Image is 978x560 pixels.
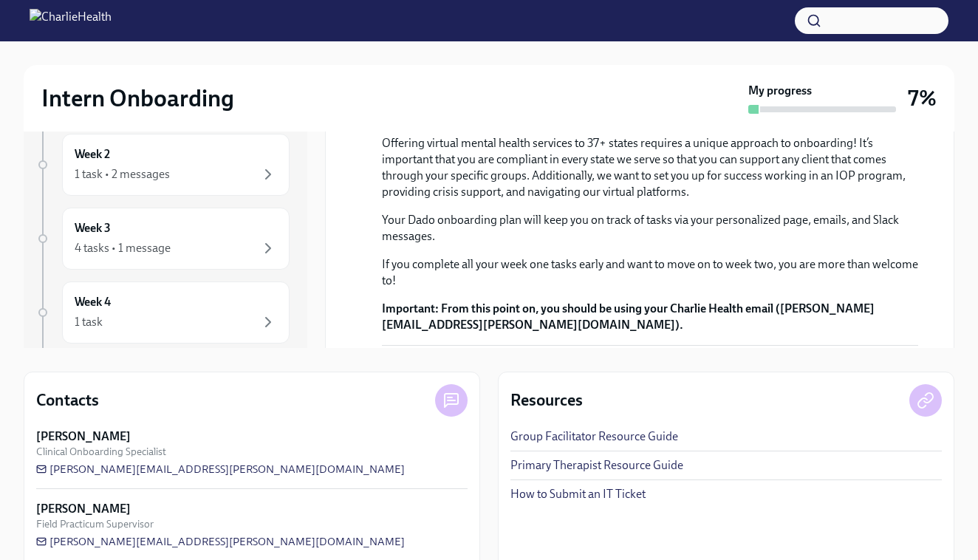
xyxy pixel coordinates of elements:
strong: Important: [382,301,439,315]
h6: Week 2 [75,146,110,163]
h3: 7% [908,85,937,112]
a: [PERSON_NAME][EMAIL_ADDRESS][PERSON_NAME][DOMAIN_NAME] [36,534,405,549]
div: 4 tasks • 1 message [75,240,171,256]
a: Primary Therapist Resource Guide [510,457,683,474]
strong: [PERSON_NAME] [36,428,131,445]
p: Offering virtual mental health services to 37+ states requires a unique approach to onboarding! I... [382,135,918,200]
a: Group Facilitator Resource Guide [510,428,678,445]
div: 1 task [75,314,103,330]
h2: Intern Onboarding [41,83,234,113]
p: If you complete all your week one tasks early and want to move on to week two, you are more than ... [382,256,918,289]
span: Clinical Onboarding Specialist [36,445,166,459]
a: Week 21 task • 2 messages [35,134,290,196]
a: [PERSON_NAME][EMAIL_ADDRESS][PERSON_NAME][DOMAIN_NAME] [36,462,405,477]
a: How to Submit an IT Ticket [510,486,646,502]
strong: From this point on, you should be using your Charlie Health email ([PERSON_NAME][EMAIL_ADDRESS][P... [382,301,875,332]
h6: Week 3 [75,220,111,236]
img: CharlieHealth [30,9,112,33]
p: Your Dado onboarding plan will keep you on track of tasks via your personalized page, emails, and... [382,212,918,245]
a: Week 34 tasks • 1 message [35,208,290,270]
a: Week 41 task [35,281,290,344]
h6: Week 4 [75,294,111,310]
div: 1 task • 2 messages [75,166,170,182]
h4: Contacts [36,389,99,412]
strong: My progress [748,83,812,99]
strong: [PERSON_NAME] [36,501,131,517]
h4: Resources [510,389,583,412]
span: Field Practicum Supervisor [36,517,154,531]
